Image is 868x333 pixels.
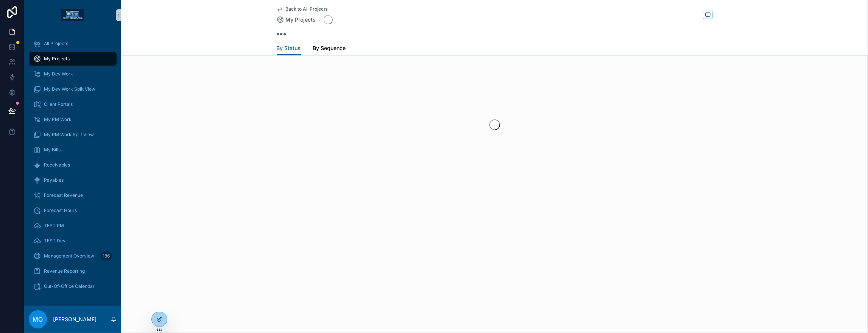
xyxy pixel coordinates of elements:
a: TEST PM [29,219,117,232]
a: Client Portals [29,97,117,111]
div: 186 [100,251,112,261]
span: All Projects [44,41,68,47]
span: Out-Of-Office Calendar [44,283,95,289]
span: MO [33,315,43,324]
span: By Status [277,44,301,52]
a: Payables [29,173,117,187]
p: [PERSON_NAME] [53,316,97,323]
span: My Dev Work Split View [44,86,95,92]
span: My Bills [44,147,61,153]
a: My Projects [277,16,316,24]
a: My Projects [29,52,117,66]
a: TEST Dev [29,234,117,248]
span: My Dev Work [44,71,73,77]
span: TEST PM [44,223,64,229]
div: scrollable content [24,30,121,305]
a: Management Overview186 [29,249,117,263]
a: My Dev Work [29,67,117,81]
span: Revenue Reporting [44,268,85,274]
a: My PM Work Split View [29,128,117,141]
a: Receivables [29,158,117,172]
span: By Sequence [313,44,346,52]
a: Out-Of-Office Calendar [29,280,117,293]
span: Forecast Revenue [44,192,83,198]
span: Forecast Hours [44,207,77,214]
span: Payables [44,177,64,183]
span: Client Portals [44,101,73,107]
a: Forecast Revenue [29,188,117,202]
a: Revenue Reporting [29,264,117,278]
span: Management Overview [44,253,94,259]
a: By Status [277,41,301,56]
span: Receivables [44,162,70,168]
span: My Projects [286,16,316,24]
a: My PM Work [29,113,117,126]
a: My Bills [29,143,117,157]
a: Forecast Hours [29,204,117,217]
a: All Projects [29,37,117,50]
a: My Dev Work Split View [29,82,117,96]
span: My Projects [44,56,70,62]
img: App logo [61,9,84,21]
a: Back to All Projects [277,6,328,12]
span: My PM Work [44,116,72,123]
span: My PM Work Split View [44,132,94,138]
span: Back to All Projects [286,6,328,12]
a: By Sequence [313,41,346,57]
span: TEST Dev [44,238,65,244]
